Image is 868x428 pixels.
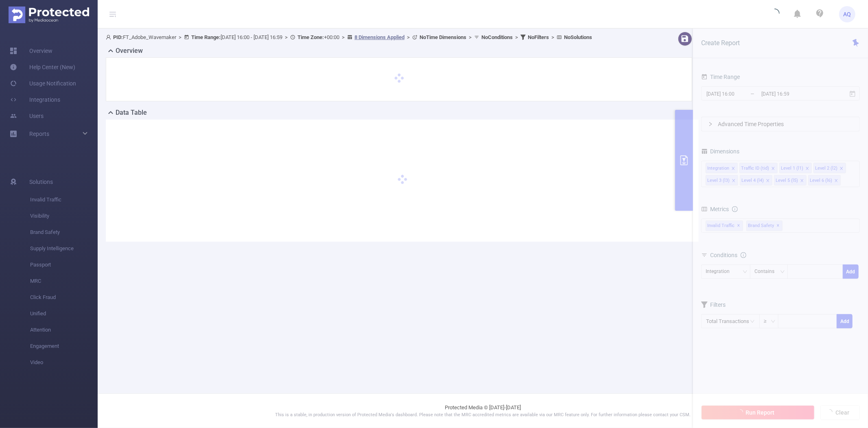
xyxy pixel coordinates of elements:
[549,34,557,40] span: >
[113,34,123,40] b: PID:
[297,34,324,40] b: Time Zone:
[118,412,848,419] p: This is a stable, in production version of Protected Media's dashboard. Please note that the MRC ...
[116,46,143,56] h2: Overview
[29,126,49,142] a: Reports
[191,34,221,40] b: Time Range:
[30,224,98,240] span: Brand Safety
[10,75,76,92] a: Usage Notification
[176,34,184,40] span: >
[98,393,868,428] footer: Protected Media © [DATE]-[DATE]
[770,9,780,20] i: icon: loading
[10,108,44,124] a: Users
[282,34,290,40] span: >
[404,34,412,40] span: >
[9,7,89,23] img: Protected Media
[354,34,404,40] u: 8 Dimensions Applied
[30,338,98,354] span: Engagement
[10,59,75,75] a: Help Center (New)
[528,34,549,40] b: No Filters
[30,273,98,289] span: MRC
[10,92,60,108] a: Integrations
[106,35,113,40] i: icon: user
[339,34,347,40] span: >
[116,108,147,118] h2: Data Table
[466,34,474,40] span: >
[420,34,466,40] b: No Time Dimensions
[513,34,520,40] span: >
[30,192,98,208] span: Invalid Traffic
[481,34,513,40] b: No Conditions
[29,131,49,137] span: Reports
[30,354,98,371] span: Video
[30,240,98,257] span: Supply Intelligence
[30,289,98,306] span: Click Fraud
[30,208,98,224] span: Visibility
[106,34,592,40] span: FT_Adobe_Wavemaker [DATE] 16:00 - [DATE] 16:59 +00:00
[29,174,53,190] span: Solutions
[10,43,52,59] a: Overview
[844,6,851,22] span: AQ
[564,34,592,40] b: No Solutions
[30,306,98,322] span: Unified
[30,257,98,273] span: Passport
[30,322,98,338] span: Attention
